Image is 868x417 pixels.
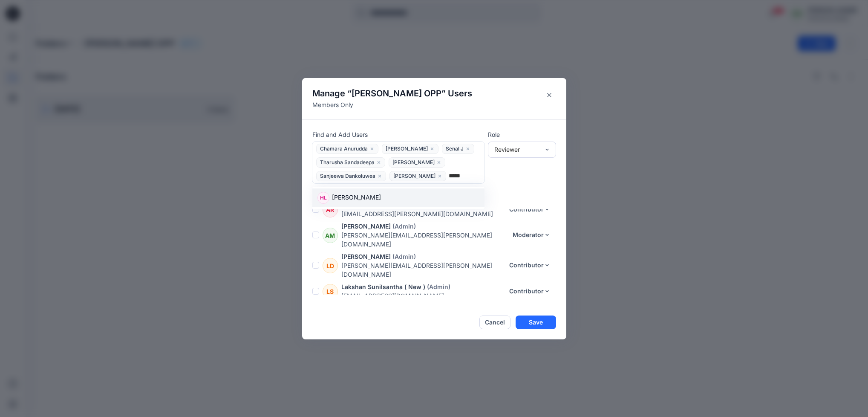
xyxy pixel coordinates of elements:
[369,145,375,153] button: close
[341,231,507,249] p: [PERSON_NAME][EMAIL_ADDRESS][PERSON_NAME][DOMAIN_NAME]
[504,258,556,272] button: Contributor
[488,130,556,139] p: Role
[332,193,381,204] p: [PERSON_NAME]
[323,228,338,243] div: AM
[323,258,338,273] div: LD
[320,172,375,182] span: Sanjeewa Dankoluwea
[317,192,329,204] div: HL
[392,252,416,261] p: (Admin)
[377,172,382,180] button: close
[446,145,464,154] span: Senal J
[430,145,435,153] button: close
[494,145,539,154] div: Reviewer
[392,159,435,168] span: [PERSON_NAME]
[436,158,441,167] button: close
[312,100,472,109] p: Members Only
[392,222,416,231] p: (Admin)
[312,88,472,98] h4: Manage “ ” Users
[320,145,368,154] span: Chamara Anurudda
[320,159,375,168] span: Tharusha Sandadeepa
[542,88,556,102] button: Close
[386,145,428,154] span: [PERSON_NAME]
[352,88,441,98] span: [PERSON_NAME] OPP
[341,291,504,300] p: [EMAIL_ADDRESS][DOMAIN_NAME]
[341,222,391,231] p: [PERSON_NAME]
[312,130,484,139] p: Find and Add Users
[323,202,338,217] div: AR
[437,172,442,180] button: close
[341,282,425,291] p: Lakshan Sunilsantha ( New )
[516,316,556,329] button: Save
[504,284,556,298] button: Contributor
[427,282,450,291] p: (Admin)
[323,284,338,299] div: LS
[465,145,470,153] button: close
[504,203,556,216] button: Contributor
[341,209,504,218] p: [EMAIL_ADDRESS][PERSON_NAME][DOMAIN_NAME]
[479,316,510,329] button: Cancel
[376,158,381,167] button: close
[507,228,556,242] button: Moderator
[393,172,435,182] span: [PERSON_NAME]
[341,261,504,279] p: [PERSON_NAME][EMAIL_ADDRESS][PERSON_NAME][DOMAIN_NAME]
[341,252,391,261] p: [PERSON_NAME]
